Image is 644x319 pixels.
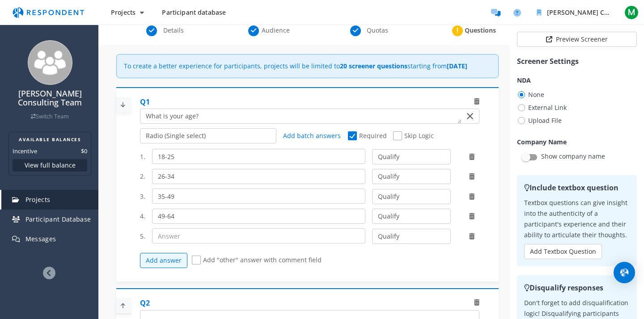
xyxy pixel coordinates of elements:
[140,152,145,161] span: 1.
[28,40,72,85] img: team_avatar_256.png
[6,89,94,107] h4: [PERSON_NAME] Consulting Team
[124,62,467,71] p: To create a better experience for participants, projects will be limited to starting from
[111,8,136,17] span: Projects
[517,32,637,47] button: Preview Screener
[140,192,145,201] span: 3.
[517,76,637,85] h1: NDA
[140,212,145,221] span: 4.
[393,131,434,142] span: Skip Logic
[31,113,69,120] a: Switch Team
[447,62,467,70] strong: [DATE]
[465,26,494,35] span: Questions
[464,109,476,123] button: Clear Input
[517,137,637,147] h1: Company Name
[541,151,605,162] p: Show company name
[517,89,544,100] span: None
[348,131,387,142] span: Required
[152,228,366,243] input: Answer
[508,4,526,21] a: Help and support
[140,253,187,268] button: Add answer
[530,4,619,21] button: Morgan Steele Consulting Team
[8,132,91,176] section: Balance summary
[140,109,462,123] textarea: Which of the following categories best describes your firm's total assets under management (AUM)?
[623,4,640,21] button: M
[524,282,630,293] h2: Disqualify responses
[218,25,320,36] div: Audience
[116,25,218,36] div: Details
[81,147,87,155] dd: $0
[155,4,233,21] a: Participant database
[524,244,602,259] button: Add Textbox Question
[517,102,567,113] span: External Link
[624,5,639,20] span: M
[517,115,562,126] span: Upload File
[140,97,150,107] div: Q1
[422,25,524,36] div: Questions
[13,136,87,143] h2: AVAILABLE BALANCES
[13,147,37,155] dt: Incentive
[152,149,366,164] input: Answer
[524,182,630,193] h2: Include textbox question
[140,172,145,181] span: 2.
[152,209,366,224] input: Answer
[487,4,504,21] a: Message participants
[159,26,188,35] span: Details
[517,56,637,67] h1: Screener Settings
[320,25,422,36] div: Quotas
[25,235,56,243] span: Messages
[25,195,51,204] span: Projects
[614,262,635,283] div: Open Intercom Messenger
[363,26,392,35] span: Quotas
[192,256,322,266] span: Add "other" answer with comment field
[283,131,341,140] a: Add batch answers
[13,159,87,172] button: View full balance
[524,197,630,240] p: Textbox questions can give insight into the authenticity of a participant's experience and their ...
[25,215,91,223] span: Participant Database
[283,131,341,140] span: Add batch answers
[261,26,290,35] span: Audience
[140,232,145,241] span: 5.
[162,8,226,17] span: Participant database
[104,4,151,21] button: Projects
[152,189,366,204] input: Answer
[152,169,366,184] input: Answer
[7,4,89,21] img: respondent-logo.png
[340,62,407,70] strong: 20 screener questions
[140,298,150,308] div: Q2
